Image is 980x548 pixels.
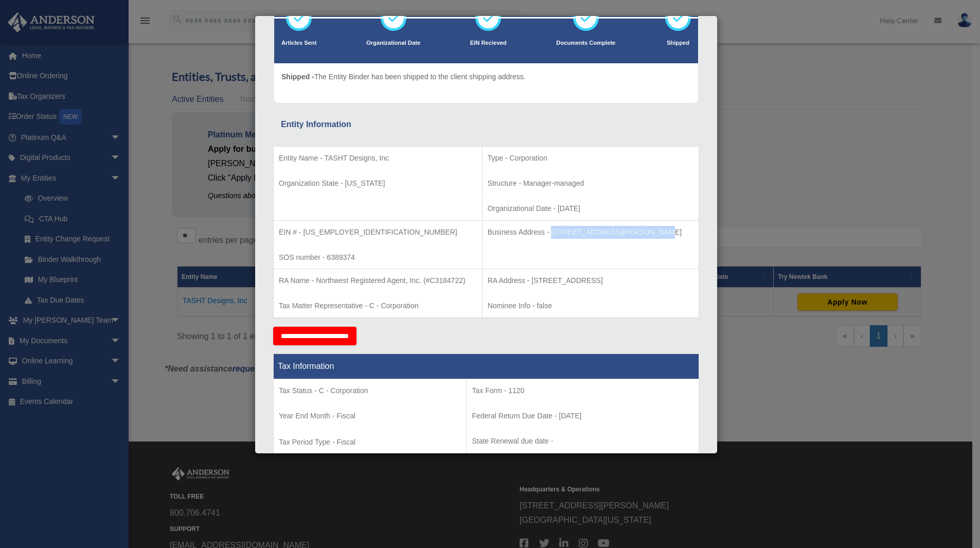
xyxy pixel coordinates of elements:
div: Entity Information [281,117,691,132]
p: Tax Status - C - Corporation [279,384,461,397]
td: Tax Period Type - Fiscal [274,379,467,455]
span: Shipped - [281,73,314,81]
p: Documents Complete [556,38,615,48]
p: Shipped [665,38,691,48]
p: Organizational Date - [DATE] [488,202,693,215]
p: Articles Sent [281,38,316,48]
p: EIN # - [US_EMPLOYER_IDENTIFICATION_NUMBER] [279,226,477,239]
p: RA Address - [STREET_ADDRESS] [488,274,693,287]
th: Tax Information [274,353,699,379]
p: EIN Recieved [470,38,507,48]
p: RA Name - Northwest Registered Agent, Inc. (#C3184722) [279,274,477,287]
p: The Entity Binder has been shipped to the client shipping address. [281,70,526,83]
p: Structure - Manager-managed [488,177,693,190]
p: Organization State - [US_STATE] [279,177,477,190]
p: Tax Matter Representative - C - Corporation [279,299,477,312]
p: Tax Form - 1120 [472,384,693,397]
p: Type - Corporation [488,152,693,165]
p: Business Address - [STREET_ADDRESS][PERSON_NAME] [488,226,693,239]
p: Organizational Date [366,38,420,48]
p: SOS number - 6389374 [279,251,477,264]
p: Federal Return Due Date - [DATE] [472,410,693,422]
p: Nominee Info - false [488,299,693,312]
p: Entity Name - TASHT Designs, Inc [279,152,477,165]
p: Year End Month - Fiscal [279,410,461,422]
p: State Renewal due date - [472,435,693,448]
